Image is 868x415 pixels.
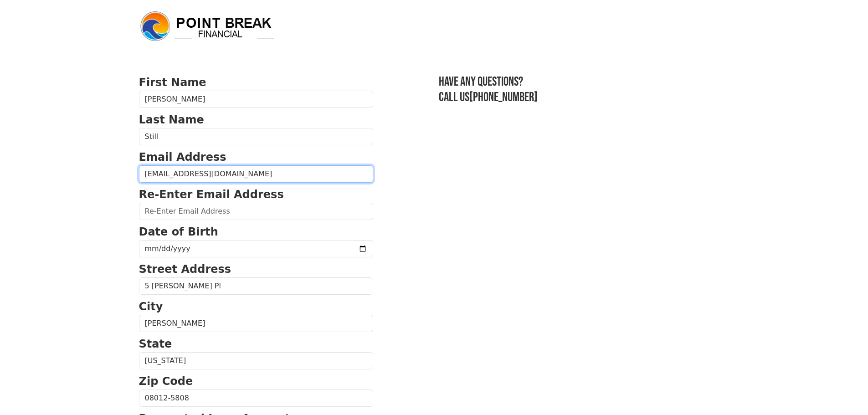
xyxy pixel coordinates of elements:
[139,91,373,108] input: First Name
[139,151,226,164] strong: Email Address
[139,225,218,238] strong: Date of Birth
[139,389,373,407] input: Zip Code
[139,188,284,201] strong: Re-Enter Email Address
[139,113,204,126] strong: Last Name
[139,128,373,145] input: Last Name
[439,90,729,105] h3: Call us
[139,375,193,388] strong: Zip Code
[139,10,276,43] img: logo.png
[139,263,231,276] strong: Street Address
[139,277,373,295] input: Street Address
[139,338,172,350] strong: State
[139,203,373,220] input: Re-Enter Email Address
[139,165,373,183] input: Email Address
[439,74,729,90] h3: Have any questions?
[139,300,163,313] strong: City
[469,90,538,105] a: [PHONE_NUMBER]
[139,76,206,89] strong: First Name
[139,315,373,332] input: City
